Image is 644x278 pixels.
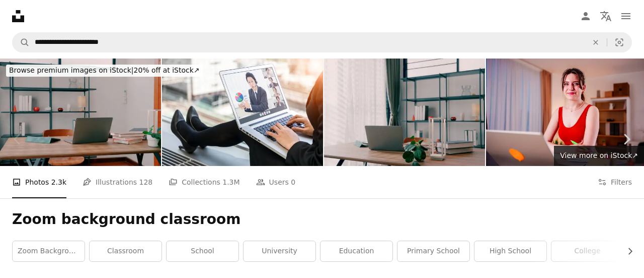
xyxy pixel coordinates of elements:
[13,241,85,261] a: zoom background
[83,166,152,198] a: Illustrations 128
[616,6,636,26] button: Menu
[90,241,162,261] a: classroom
[139,177,153,188] span: 128
[621,241,632,261] button: scroll list to the right
[598,166,632,198] button: Filters
[162,59,323,166] img: Video conference concept. Telemeeting. Videophone. Teleconference. Webinar.
[576,6,596,26] a: Log in / Sign up
[474,241,546,261] a: high school
[256,166,296,198] a: Users 0
[320,241,392,261] a: education
[291,177,295,188] span: 0
[551,241,623,261] a: college
[560,151,638,159] span: View more on iStock ↗
[12,210,632,229] h1: Zoom background classroom
[9,66,133,74] span: Browse premium images on iStock |
[9,66,200,74] span: 20% off at iStock ↗
[324,59,485,166] img: Table with Laptop and Studying Supplies, Ready for Upcoming Online Class.
[167,241,238,261] a: school
[244,241,315,261] a: university
[169,166,239,198] a: Collections 1.3M
[609,91,644,188] a: Next
[596,6,616,26] button: Language
[607,33,631,52] button: Visual search
[12,32,632,52] form: Find visuals sitewide
[397,241,469,261] a: primary school
[222,177,239,188] span: 1.3M
[12,10,24,22] a: Home — Unsplash
[554,146,644,166] a: View more on iStock↗
[13,33,30,52] button: Search Unsplash
[585,33,607,52] button: Clear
